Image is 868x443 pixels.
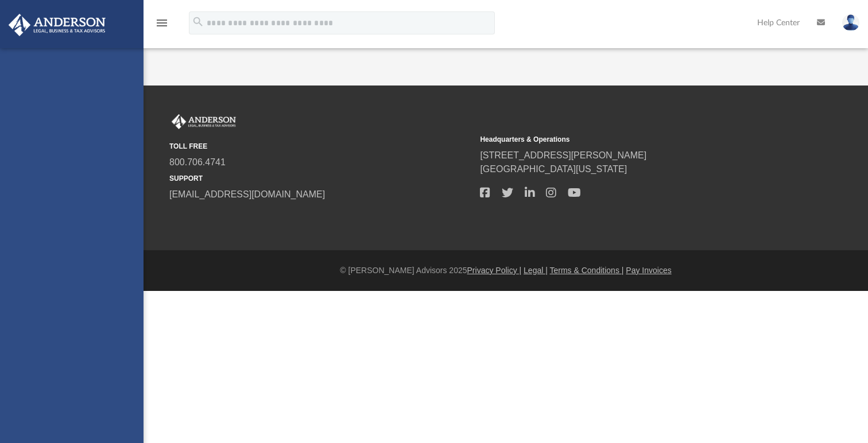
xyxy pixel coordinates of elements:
small: TOLL FREE [169,141,472,151]
div: © [PERSON_NAME] Advisors 2025 [144,265,868,277]
i: search [192,15,204,28]
small: Headquarters & Operations [480,134,782,145]
a: [STREET_ADDRESS][PERSON_NAME] [480,150,646,160]
img: Anderson Advisors Platinum Portal [5,14,109,36]
a: [GEOGRAPHIC_DATA][US_STATE] [480,164,627,174]
a: 800.706.4741 [169,157,226,167]
a: Pay Invoices [626,266,671,275]
img: User Pic [842,14,859,31]
a: Terms & Conditions | [550,266,624,275]
a: menu [155,22,169,30]
a: [EMAIL_ADDRESS][DOMAIN_NAME] [169,189,325,199]
img: Anderson Advisors Platinum Portal [169,114,238,129]
small: SUPPORT [169,173,472,184]
a: Legal | [524,266,548,275]
i: menu [155,16,169,30]
a: Privacy Policy | [467,266,522,275]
